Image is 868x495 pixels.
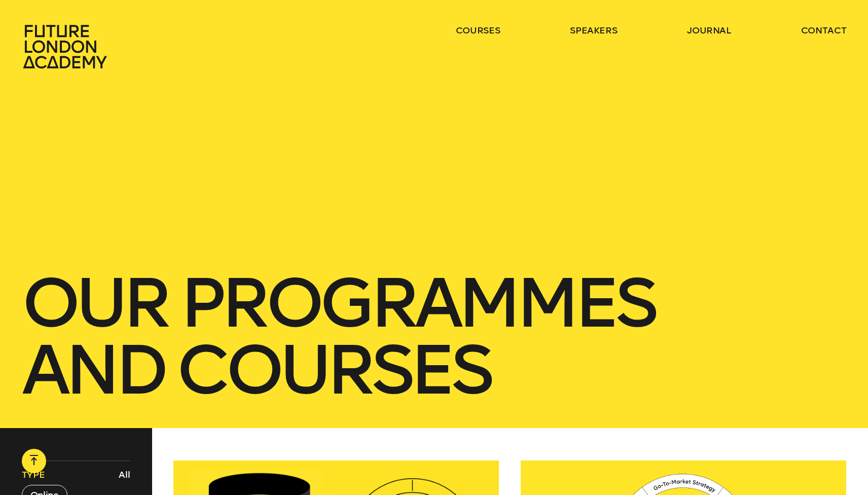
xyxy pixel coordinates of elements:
h1: our Programmes and courses [22,270,846,404]
a: contact [801,24,847,37]
a: courses [456,24,500,37]
button: All [116,466,133,483]
a: speakers [570,24,617,37]
a: journal [687,24,731,37]
span: Type [22,469,45,481]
